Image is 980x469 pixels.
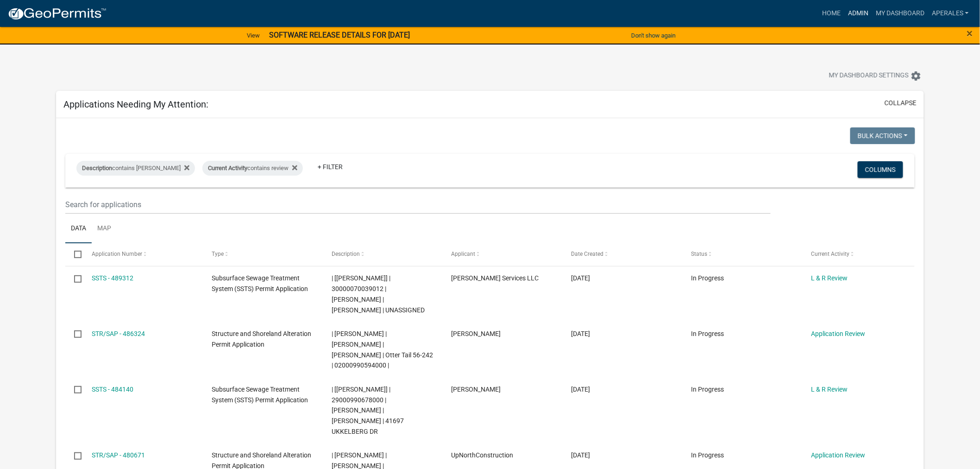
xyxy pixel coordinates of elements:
button: collapse [885,98,917,108]
datatable-header-cell: Application Number [83,243,203,266]
strong: SOFTWARE RELEASE DETAILS FOR [DATE] [269,31,410,39]
button: Close [967,28,973,39]
span: 09/18/2025 [572,451,591,459]
a: aperales [928,5,973,22]
span: In Progress [691,330,724,337]
span: UpNorthConstruction [452,451,514,459]
span: 10/01/2025 [572,330,591,337]
span: Applicant [452,251,476,257]
span: 10/07/2025 [572,274,591,282]
input: Search for applications [65,195,771,214]
a: STR/SAP - 480671 [92,451,145,459]
datatable-header-cell: Description [323,243,443,266]
datatable-header-cell: Date Created [562,243,682,266]
button: My Dashboard Settingssettings [822,67,929,85]
span: | Andrea Perales | DAVID A NELSON | MARY P NELSON | Otter Tail 56-242 | 02000990594000 | [332,330,433,369]
a: + Filter [310,158,350,175]
datatable-header-cell: Select [65,243,83,266]
div: contains review [202,161,303,176]
datatable-header-cell: Type [203,243,323,266]
a: View [243,28,264,43]
span: 09/25/2025 [572,386,591,393]
span: | [Andrea Perales] | 29000990678000 | JAMES R VELDE | LORI A VELDE | 41697 UKKELBERG DR [332,386,404,435]
a: Home [818,5,844,22]
span: Subsurface Sewage Treatment System (SSTS) Permit Application [212,386,308,404]
a: Data [65,214,92,244]
span: In Progress [691,274,724,282]
a: SSTS - 489312 [92,274,133,282]
span: Current Activity [811,251,849,257]
span: Type [212,251,224,257]
i: settings [911,70,922,82]
span: × [967,27,973,40]
a: Application Review [811,451,865,459]
span: Subsurface Sewage Treatment System (SSTS) Permit Application [212,274,308,292]
span: | [Andrea Perales] | 30000070039012 | WILLIAM SEABERG | REBECCA SEABERG | UNASSIGNED [332,274,425,313]
span: Current Activity [208,165,247,171]
a: SSTS - 484140 [92,386,133,393]
button: Columns [858,161,903,178]
a: STR/SAP - 486324 [92,330,145,337]
span: My Dashboard Settings [829,70,909,82]
span: Status [691,251,707,257]
div: contains [PERSON_NAME] [76,161,195,176]
span: JenCo Services LLC [452,274,539,282]
span: Description [332,251,360,257]
a: L & R Review [811,274,848,282]
datatable-header-cell: Current Activity [802,243,922,266]
span: Description [82,165,112,171]
a: L & R Review [811,386,848,393]
a: Application Review [811,330,865,337]
span: David A Nelson [452,330,501,337]
span: Bill Schueller [452,386,501,393]
span: In Progress [691,451,724,459]
span: Application Number [92,251,142,257]
a: Map [92,214,117,244]
datatable-header-cell: Applicant [443,243,563,266]
datatable-header-cell: Status [682,243,802,266]
span: In Progress [691,386,724,393]
button: Don't show again [628,28,679,43]
a: My Dashboard [872,5,928,22]
a: Admin [844,5,872,22]
button: Bulk Actions [850,127,915,144]
span: Structure and Shoreland Alteration Permit Application [212,330,311,348]
h5: Applications Needing My Attention: [63,99,208,110]
span: Date Created [572,251,604,257]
